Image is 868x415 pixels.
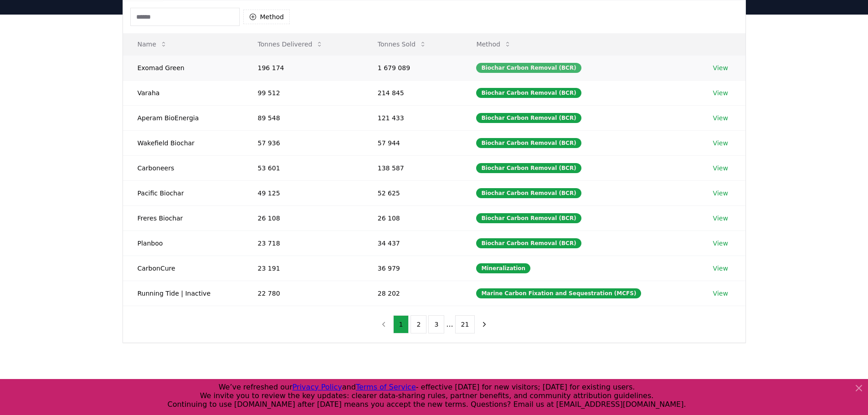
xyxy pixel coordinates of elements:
button: Method [469,35,519,53]
td: 89 548 [243,105,363,130]
td: 22 780 [243,281,363,306]
td: 52 625 [363,180,462,205]
td: Exomad Green [123,55,243,80]
td: 36 979 [363,256,462,281]
button: 3 [428,315,444,333]
a: View [713,138,728,148]
div: Mineralization [476,263,530,273]
td: 26 108 [363,205,462,231]
button: Name [130,35,175,53]
td: Running Tide | Inactive [123,281,243,306]
a: View [713,113,728,123]
td: 57 944 [363,130,462,155]
td: 138 587 [363,155,462,180]
a: View [713,63,728,72]
div: Biochar Carbon Removal (BCR) [476,213,581,223]
button: 1 [393,315,409,333]
button: Tonnes Sold [370,35,434,53]
a: View [713,264,728,273]
td: 23 718 [243,231,363,256]
td: 57 936 [243,130,363,155]
div: Biochar Carbon Removal (BCR) [476,188,581,198]
td: 28 202 [363,281,462,306]
a: View [713,289,728,298]
td: Aperam BioEnergia [123,105,243,130]
td: 99 512 [243,80,363,105]
td: 121 433 [363,105,462,130]
td: 214 845 [363,80,462,105]
div: Biochar Carbon Removal (BCR) [476,238,581,248]
button: 2 [411,315,426,333]
td: 196 174 [243,55,363,80]
a: View [713,239,728,248]
td: 26 108 [243,205,363,231]
td: Planboo [123,231,243,256]
td: Wakefield Biochar [123,130,243,155]
td: 49 125 [243,180,363,205]
div: Biochar Carbon Removal (BCR) [476,138,581,148]
td: Pacific Biochar [123,180,243,205]
div: Biochar Carbon Removal (BCR) [476,88,581,98]
td: CarbonCure [123,256,243,281]
div: Biochar Carbon Removal (BCR) [476,63,581,73]
td: 53 601 [243,155,363,180]
a: View [713,214,728,223]
button: Tonnes Delivered [251,35,331,53]
td: 1 679 089 [363,55,462,80]
td: Carboneers [123,155,243,180]
td: 34 437 [363,231,462,256]
div: Biochar Carbon Removal (BCR) [476,163,581,173]
a: View [713,88,728,97]
div: Marine Carbon Fixation and Sequestration (MCFS) [476,288,641,298]
td: Freres Biochar [123,205,243,231]
a: View [713,189,728,198]
div: Biochar Carbon Removal (BCR) [476,113,581,123]
button: 21 [455,315,475,333]
button: next page [477,315,492,333]
td: 23 191 [243,256,363,281]
li: ... [446,319,453,330]
button: Method [243,10,290,24]
a: View [713,164,728,173]
td: Varaha [123,80,243,105]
